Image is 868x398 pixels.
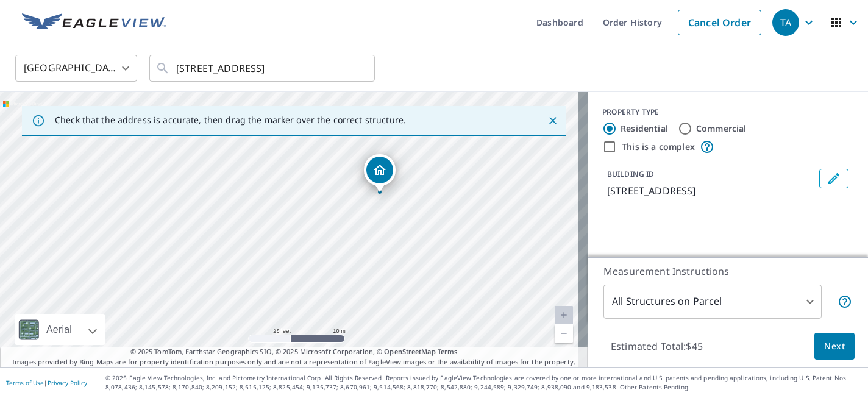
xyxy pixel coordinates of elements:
a: Cancel Order [678,10,761,35]
span: © 2025 TomTom, Earthstar Geographics SIO, © 2025 Microsoft Corporation, © [130,347,458,357]
p: Measurement Instructions [603,264,852,279]
span: Your report will include each building or structure inside the parcel boundary. In some cases, du... [838,294,852,309]
button: Close [545,113,561,129]
p: © 2025 Eagle View Technologies, Inc. and Pictometry International Corp. All Rights Reserved. Repo... [105,374,862,392]
div: Aerial [43,314,76,345]
p: [STREET_ADDRESS] [607,183,814,198]
p: | [6,379,87,386]
a: Terms [438,347,458,356]
span: Next [824,339,845,354]
label: Residential [621,123,668,135]
div: All Structures on Parcel [603,285,822,319]
a: Current Level 20, Zoom In Disabled [555,306,573,324]
div: [GEOGRAPHIC_DATA] [15,51,137,85]
p: Estimated Total: $45 [601,333,713,360]
a: Terms of Use [6,378,44,387]
p: BUILDING ID [607,169,654,179]
div: TA [772,9,799,36]
div: PROPERTY TYPE [602,107,853,118]
a: Privacy Policy [48,378,87,387]
img: EV Logo [22,13,166,32]
a: OpenStreetMap [384,347,435,356]
label: Commercial [696,123,747,135]
div: Aerial [15,314,105,345]
div: Dropped pin, building 1, Residential property, 51 Ravine Ave Wyckoff, NJ 07481 [364,154,396,192]
label: This is a complex [622,141,695,153]
button: Edit building 1 [819,169,848,188]
a: Current Level 20, Zoom Out [555,324,573,343]
button: Next [814,333,855,360]
input: Search by address or latitude-longitude [176,51,350,85]
p: Check that the address is accurate, then drag the marker over the correct structure. [55,115,406,126]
